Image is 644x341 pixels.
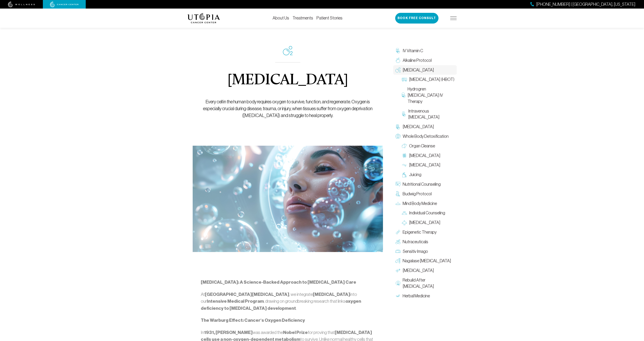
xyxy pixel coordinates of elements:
span: [MEDICAL_DATA] [403,67,434,73]
span: Intravenous [MEDICAL_DATA] [408,108,454,120]
img: Colon Therapy [402,153,407,158]
a: Rebuild After [MEDICAL_DATA] [393,275,457,291]
strong: [GEOGRAPHIC_DATA][MEDICAL_DATA] [205,292,289,297]
a: Nagalase [MEDICAL_DATA] [393,256,457,266]
a: [MEDICAL_DATA] [400,218,457,227]
img: Oxygen Therapy [395,67,401,73]
span: Hydrogren [MEDICAL_DATA] IV Therapy [408,86,455,104]
span: Epigenetic Therapy [403,229,437,235]
span: Herbal Medicine [403,293,430,299]
img: Hydrogren Peroxide IV Therapy [402,93,405,98]
span: Nutritional Counseling [403,181,441,187]
span: [MEDICAL_DATA] [403,267,434,274]
strong: [MEDICAL_DATA] [313,292,350,297]
a: About Us [273,16,289,20]
span: IV Vitamin C [403,48,423,54]
img: Sensitiv Imago [395,249,401,254]
h1: [MEDICAL_DATA] [227,73,348,88]
strong: Nobel Prize [283,330,308,335]
img: Chelation Therapy [395,124,401,129]
strong: The Warburg Effect: Cancer’s Oxygen Deficiency [201,317,305,323]
a: [MEDICAL_DATA] [393,266,457,275]
img: wellness [8,1,35,7]
a: Whole Body Detoxification [393,132,457,141]
a: [MEDICAL_DATA] [393,122,457,132]
p: Every cell in the human body requires oxygen to survive, function, and regenerate. Oxygen is espe... [202,98,373,119]
span: [MEDICAL_DATA] [409,162,440,168]
img: logo [188,13,220,23]
a: IV Vitamin C [393,46,457,56]
p: At , we integrate into our , drawing on groundbreaking research that links . [201,291,375,312]
img: Organ Cleanse [402,143,407,148]
img: Rebuild After Chemo [395,281,401,286]
span: Budwig Protocol [403,191,432,197]
span: Mind Body Medicine [403,200,437,207]
span: [PHONE_NUMBER] | [GEOGRAPHIC_DATA], [US_STATE] [536,1,635,7]
a: Individual Counseling [400,208,457,218]
strong: [MEDICAL_DATA]: A Science-Backed Approach to [MEDICAL_DATA] Care [201,279,356,285]
img: Oxygen Therapy [193,146,383,252]
span: [MEDICAL_DATA] [409,153,440,159]
a: Intravenous [MEDICAL_DATA] [400,106,457,122]
img: Individual Counseling [402,211,407,216]
img: icon-hamburger [450,16,457,20]
img: Hyperthermia [395,268,401,273]
a: [MEDICAL_DATA] [400,151,457,160]
strong: 1931, [PERSON_NAME] [204,330,253,335]
a: Herbal Medicine [393,291,457,301]
img: Herbal Medicine [395,293,401,298]
a: [MEDICAL_DATA] [393,65,457,75]
span: Juicing [409,172,421,178]
img: Lymphatic Massage [402,163,407,168]
img: Juicing [402,172,407,177]
span: Individual Counseling [409,210,445,216]
a: Alkaline Protocol [393,56,457,65]
a: Nutraceuticals [393,237,457,247]
img: IV Vitamin C [395,48,401,53]
span: [MEDICAL_DATA] [403,124,434,130]
strong: oxygen deficiency to [MEDICAL_DATA] development [201,298,361,311]
span: Whole Body Detoxification [403,133,449,139]
a: [MEDICAL_DATA] (HBOT) [400,75,457,84]
strong: Intensive Medical Program [207,298,264,304]
span: Organ Cleanse [409,143,435,149]
span: [MEDICAL_DATA] [409,219,440,226]
img: Mind Body Medicine [395,201,401,206]
img: Group Therapy [402,220,407,225]
img: Epigenetic Therapy [395,230,401,235]
a: Epigenetic Therapy [393,227,457,237]
img: icon [283,46,293,55]
a: [PHONE_NUMBER] | [GEOGRAPHIC_DATA], [US_STATE] [530,1,635,7]
span: Rebuild After [MEDICAL_DATA] [403,277,455,289]
img: Hyperbaric Oxygen Therapy (HBOT) [402,77,407,82]
img: Nutraceuticals [395,239,401,244]
img: cancer center [50,1,79,7]
img: Budwig Protocol [395,191,401,196]
a: Organ Cleanse [400,141,457,151]
img: Nutritional Counseling [395,182,401,187]
span: [MEDICAL_DATA] (HBOT) [409,76,454,83]
span: Sensitiv Imago [403,248,428,255]
a: Treatments [293,16,313,20]
img: Alkaline Protocol [395,58,401,63]
a: [MEDICAL_DATA] [400,160,457,170]
span: Alkaline Protocol [403,57,432,64]
a: Hydrogren [MEDICAL_DATA] IV Therapy [400,84,457,106]
a: Sensitiv Imago [393,247,457,256]
a: Juicing [400,170,457,179]
img: Intravenous Ozone Therapy [402,111,406,117]
a: Mind Body Medicine [393,199,457,208]
span: Nagalase [MEDICAL_DATA] [403,258,451,264]
span: Nutraceuticals [403,239,428,245]
img: Whole Body Detoxification [395,134,401,139]
button: Book Free Consult [395,13,438,24]
a: Patient Stories [317,16,342,20]
a: Budwig Protocol [393,189,457,199]
a: Nutritional Counseling [393,179,457,189]
img: Nagalase Blood Test [395,258,401,264]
